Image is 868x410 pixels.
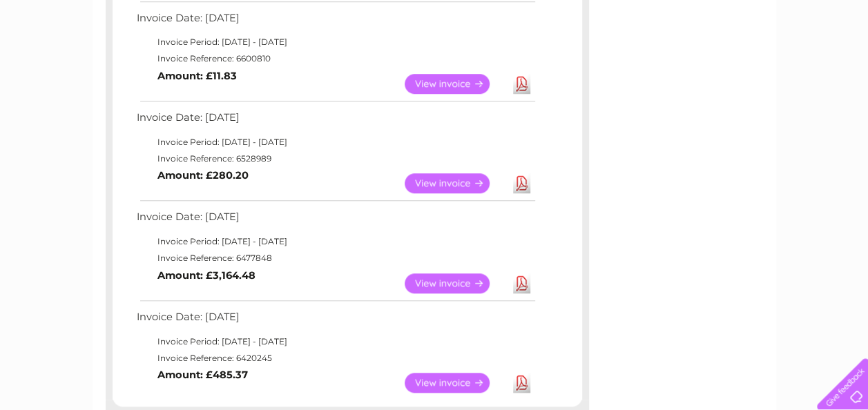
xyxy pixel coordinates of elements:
td: Invoice Period: [DATE] - [DATE] [133,34,537,50]
div: Clear Business is a trading name of Verastar Limited (registered in [GEOGRAPHIC_DATA] No. 3667643... [108,8,761,67]
td: Invoice Date: [DATE] [133,308,537,333]
img: logo.png [30,36,101,78]
b: Amount: £485.37 [157,369,248,381]
a: 0333 014 3131 [608,7,703,24]
td: Invoice Reference: 6420245 [133,350,537,367]
td: Invoice Period: [DATE] - [DATE] [133,233,537,250]
a: View [405,373,506,393]
a: Download [513,373,530,393]
td: Invoice Date: [DATE] [133,208,537,233]
td: Invoice Period: [DATE] - [DATE] [133,333,537,350]
a: Download [513,74,530,94]
a: Blog [748,59,768,69]
td: Invoice Reference: 6600810 [133,50,537,67]
td: Invoice Reference: 6477848 [133,250,537,266]
a: Water [625,59,651,69]
td: Invoice Period: [DATE] - [DATE] [133,134,537,150]
td: Invoice Date: [DATE] [133,108,537,134]
a: Contact [776,59,810,69]
a: Download [513,173,530,193]
a: View [405,74,506,94]
b: Amount: £11.83 [157,70,237,82]
a: Log out [822,59,855,69]
a: View [405,273,506,293]
td: Invoice Date: [DATE] [133,9,537,35]
td: Invoice Reference: 6528989 [133,150,537,167]
a: Energy [659,59,690,69]
a: Telecoms [698,59,740,69]
a: View [405,173,506,193]
a: Download [513,273,530,293]
b: Amount: £3,164.48 [157,269,255,282]
b: Amount: £280.20 [157,169,249,182]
